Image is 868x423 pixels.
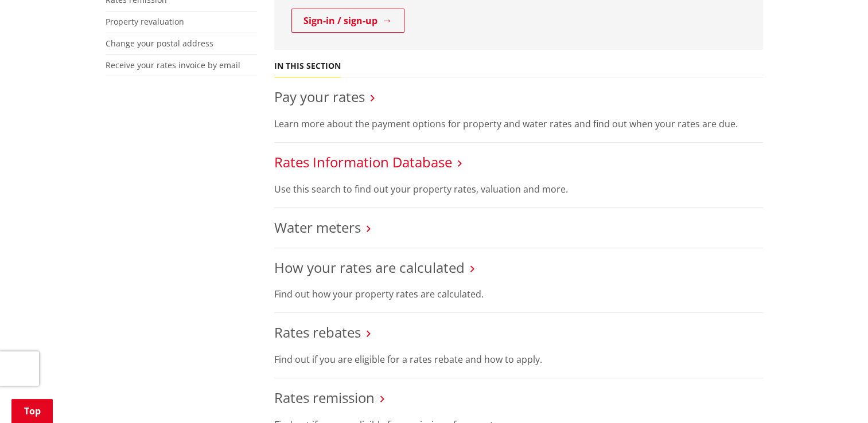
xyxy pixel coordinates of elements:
[274,87,365,106] a: Pay your rates
[274,182,763,196] p: Use this search to find out your property rates, valuation and more.
[815,375,857,416] iframe: Messenger Launcher
[274,323,361,342] a: Rates rebates
[11,399,53,423] a: Top
[274,287,763,301] p: Find out how your property rates are calculated.
[106,38,213,49] a: Change your postal address
[106,60,240,70] a: Receive your rates invoice by email
[274,218,361,237] a: Water meters
[274,258,465,277] a: How your rates are calculated
[274,61,341,71] h5: In this section
[291,9,404,33] a: Sign-in / sign-up
[274,352,763,366] p: Find out if you are eligible for a rates rebate and how to apply.
[274,117,763,131] p: Learn more about the payment options for property and water rates and find out when your rates ar...
[106,16,184,27] a: Property revaluation
[274,388,375,407] a: Rates remission
[274,152,452,171] a: Rates Information Database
